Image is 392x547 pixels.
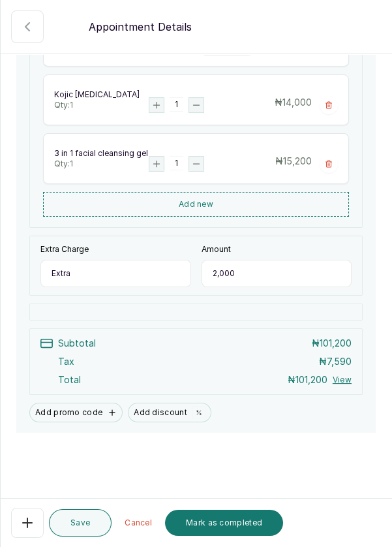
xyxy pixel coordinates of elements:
[283,155,312,166] span: 15,200
[202,260,352,287] input: Amount
[288,373,327,386] p: ₦
[319,355,352,368] p: ₦
[327,356,352,367] span: 7,590
[40,244,89,255] label: Extra Charge
[333,375,352,385] button: View
[175,99,178,110] p: 1
[54,159,149,169] p: Qty: 1
[275,96,312,114] p: ₦
[29,403,123,422] button: Add promo code
[320,337,352,349] span: 101,200
[43,192,349,217] button: Add new
[40,260,191,287] input: Extra Charge
[58,337,96,350] p: Subtotal
[54,89,149,100] p: Kojic [MEDICAL_DATA]
[165,510,283,536] button: Mark as completed
[295,374,327,385] span: 101,200
[117,510,160,536] button: Cancel
[312,337,352,350] p: ₦
[89,19,192,35] p: Appointment Details
[128,403,211,422] button: Add discount
[175,158,178,168] p: 1
[275,155,312,173] p: ₦
[58,355,74,368] p: Tax
[49,509,112,537] button: Save
[58,373,81,386] p: Total
[202,244,231,255] label: Amount
[54,148,149,159] p: 3 in 1 facial cleansing gel
[54,100,149,110] p: Qty: 1
[282,97,312,108] span: 14,000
